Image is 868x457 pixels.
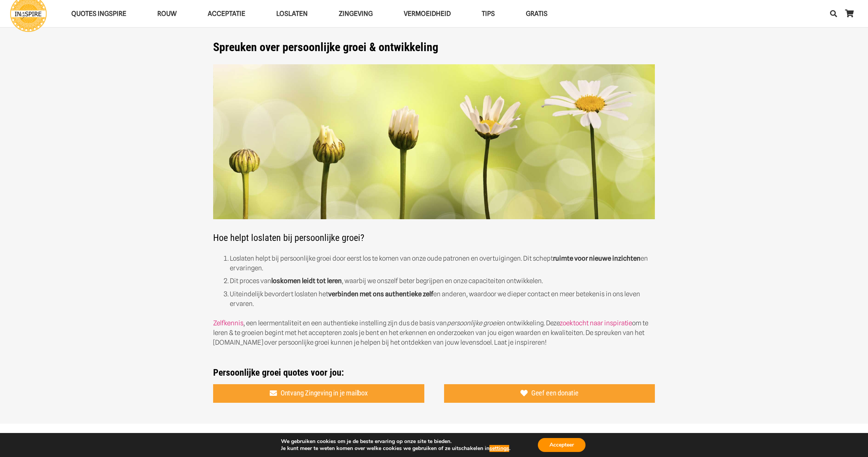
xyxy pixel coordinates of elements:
a: Zoeken [826,4,841,23]
span: Zingeving [339,10,373,17]
img: De mooiste spreuken over persoonlijke ontwikkeling en quotes over persoonlijke groei van ingspire [213,64,655,220]
h1: Spreuken over persoonlijke groei & ontwikkeling [213,40,655,54]
em: persoonlijke groei [447,319,498,327]
a: TIPSTIPS Menu [466,4,510,24]
button: settings [489,445,509,452]
a: QUOTES INGSPIREQUOTES INGSPIRE Menu [56,4,142,24]
span: Acceptatie [208,10,245,17]
span: Ontvang Zingeving in je mailbox [281,389,368,397]
a: zoektocht naar inspiratie [560,319,632,327]
span: Loslaten [276,10,308,17]
strong: verbinden met ons authentieke zelf [328,290,433,298]
a: Ontvang Zingeving in je mailbox [213,384,424,403]
a: GRATISGRATIS Menu [510,4,563,24]
li: Loslaten helpt bij persoonlijke groei door eerst los te komen van onze oude patronen en overtuigi... [230,254,655,273]
span: TIPS [482,10,495,17]
span: Geef een donatie [531,389,579,397]
a: ROUWROUW Menu [142,4,192,24]
a: AcceptatieAcceptatie Menu [192,4,261,24]
span: QUOTES INGSPIRE [71,10,126,17]
strong: ruimte voor nieuwe inzichten [553,254,641,262]
a: VERMOEIDHEIDVERMOEIDHEID Menu [388,4,466,24]
a: ZingevingZingeving Menu [323,4,388,24]
li: Dit proces van , waarbij we onszelf beter begrijpen en onze capaciteiten ontwikkelen. [230,276,655,286]
li: Uiteindelijk bevordert loslaten het en anderen, waardoor we dieper contact en meer betekenis in o... [230,289,655,309]
span: GRATIS [526,10,548,17]
p: , een leermentaliteit en een authentieke instelling zijn dus de basis van en ontwikkeling. Deze o... [213,318,655,347]
a: Zelfkennis [213,319,243,327]
strong: loskomen leidt tot leren [271,277,342,285]
p: We gebruiken cookies om je de beste ervaring op onze site te bieden. [281,438,510,445]
span: VERMOEIDHEID [404,10,451,17]
p: Je kunt meer te weten komen over welke cookies we gebruiken of ze uitschakelen in . [281,445,510,452]
a: Geef een donatie [444,384,655,403]
strong: Persoonlijke groei quotes voor jou: [213,367,344,378]
button: Accepteer [538,438,586,452]
a: LoslatenLoslaten Menu [261,4,323,24]
span: ROUW [157,10,177,17]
